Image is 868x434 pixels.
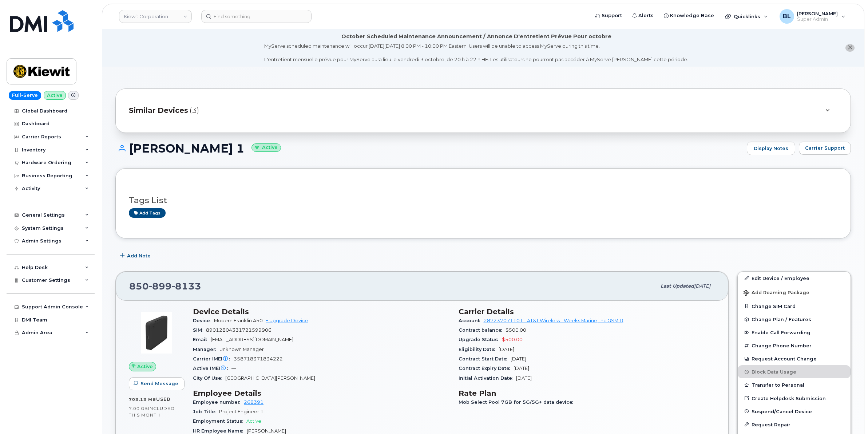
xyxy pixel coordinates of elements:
[799,142,851,155] button: Carrier Support
[140,380,178,387] span: Send Message
[193,418,246,424] span: Employment Status
[129,105,188,116] span: Similar Devices
[738,313,851,326] button: Change Plan / Features
[244,399,263,405] a: 268391
[137,363,153,370] span: Active
[193,307,450,316] h3: Device Details
[747,142,795,155] a: Display Notes
[266,318,308,323] a: + Upgrade Device
[738,339,851,352] button: Change Phone Number
[193,318,214,323] span: Device
[805,145,845,151] span: Carrier Support
[193,347,219,352] span: Manager
[506,327,526,333] span: $500.00
[511,356,526,362] span: [DATE]
[459,356,511,362] span: Contract Start Date
[214,318,263,323] span: Modem Franklin A50
[738,365,851,378] button: Block Data Usage
[135,311,178,355] img: image20231002-3703462-1vzb8k.jpeg
[738,405,851,418] button: Suspend/Cancel Device
[738,285,851,300] button: Add Roaming Package
[115,249,157,263] button: Add Note
[251,143,281,152] small: Active
[219,409,263,414] span: Project Engineer 1
[193,389,450,398] h3: Employee Details
[129,196,837,205] h3: Tags List
[738,418,851,431] button: Request Repair
[149,281,172,292] span: 899
[129,397,156,402] span: 703.13 MB
[459,366,514,371] span: Contract Expiry Date
[752,330,810,335] span: Enable Call Forwarding
[738,392,851,405] a: Create Helpdesk Submission
[744,290,809,297] span: Add Roaming Package
[193,409,219,414] span: Job Title
[341,33,611,40] div: October Scheduled Maintenance Announcement / Annonce D'entretient Prévue Pour octobre
[752,317,811,322] span: Change Plan / Features
[247,428,286,434] span: [PERSON_NAME]
[219,347,264,352] span: Unknown Manager
[231,366,236,371] span: —
[129,208,166,217] a: Add tags
[129,406,148,411] span: 7.00 GB
[193,375,225,381] span: City Of Use
[193,327,206,333] span: SIM
[129,281,201,292] span: 850
[738,272,851,285] a: Edit Device / Employee
[459,318,484,323] span: Account
[459,337,502,342] span: Upgrade Status
[193,337,211,342] span: Email
[206,327,272,333] span: 89012804331721599906
[211,337,293,342] span: [EMAIL_ADDRESS][DOMAIN_NAME]
[193,366,231,371] span: Active IMEI
[127,252,151,259] span: Add Note
[502,337,523,342] span: $500.00
[738,326,851,339] button: Enable Call Forwarding
[193,356,234,362] span: Carrier IMEI
[115,142,743,155] h1: [PERSON_NAME] 1
[845,44,855,52] button: close notification
[193,428,247,434] span: HR Employee Name
[129,406,175,418] span: included this month
[752,409,812,414] span: Suspend/Cancel Device
[172,281,201,292] span: 8133
[459,399,576,405] span: Mob Select Pool 7GB for 5G/5G+ data device
[193,399,244,405] span: Employee number
[190,105,199,116] span: (3)
[129,377,185,390] button: Send Message
[738,352,851,365] button: Request Account Change
[499,347,514,352] span: [DATE]
[459,389,716,398] h3: Rate Plan
[836,402,863,429] iframe: Messenger Launcher
[514,366,529,371] span: [DATE]
[225,375,315,381] span: [GEOGRAPHIC_DATA][PERSON_NAME]
[738,300,851,313] button: Change SIM Card
[264,43,688,63] div: MyServe scheduled maintenance will occur [DATE][DATE] 8:00 PM - 10:00 PM Eastern. Users will be u...
[156,396,171,402] span: used
[484,318,623,323] a: 287237071101 - AT&T Wireless - Weeks Marine, Inc GSM-R
[459,375,516,381] span: Initial Activation Date
[459,347,499,352] span: Eligibility Date
[694,283,710,289] span: [DATE]
[738,378,851,391] button: Transfer to Personal
[661,283,694,289] span: Last updated
[516,375,532,381] span: [DATE]
[234,356,283,362] span: 358718371834222
[246,418,261,424] span: Active
[459,307,716,316] h3: Carrier Details
[459,327,506,333] span: Contract balance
